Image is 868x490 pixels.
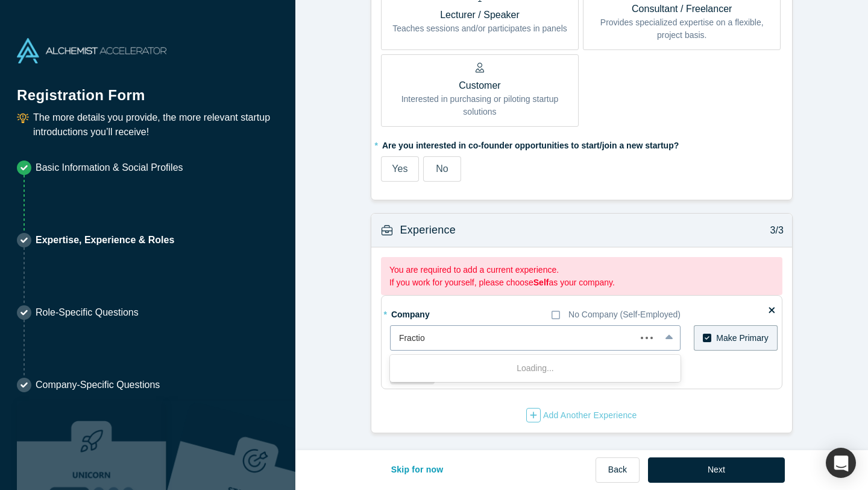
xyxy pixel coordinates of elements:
[36,378,160,392] p: Company-Specific Questions
[392,164,407,174] span: Yes
[526,408,637,422] div: Add Another Experience
[381,135,782,152] label: Are you interested in co-founder opportunities to start/join a new startup?
[526,407,638,423] button: Add Another Experience
[592,2,772,16] p: Consultant / Freelancer
[390,357,681,380] div: Loading...
[17,72,278,106] h1: Registration Form
[33,110,278,139] p: The more details you provide, the more relevant startup introductions you’ll receive!
[392,8,567,22] p: Lecturer / Speaker
[390,304,458,321] label: Company
[390,78,570,93] p: Customer
[716,332,768,345] div: Make Primary
[592,16,772,42] p: Provides specialized expertise on a flexible, project basis.
[533,278,549,287] strong: Self
[596,457,640,483] button: Back
[390,93,570,118] p: Interested in purchasing or piloting startup solutions
[436,164,448,174] span: No
[36,233,174,247] p: Expertise, Experience & Roles
[379,457,456,483] button: Skip for now
[17,38,166,63] img: Alchemist Accelerator Logo
[764,223,784,238] p: 3/3
[36,161,183,175] p: Basic Information & Social Profiles
[648,457,785,483] button: Next
[392,22,567,35] p: Teaches sessions and/or participates in panels
[36,305,139,320] p: Role-Specific Questions
[389,276,774,289] p: If you work for yourself, please choose as your company.
[568,308,681,321] div: No Company (Self-Employed)
[400,222,456,238] h3: Experience
[389,264,774,276] p: You are required to add a current experience.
